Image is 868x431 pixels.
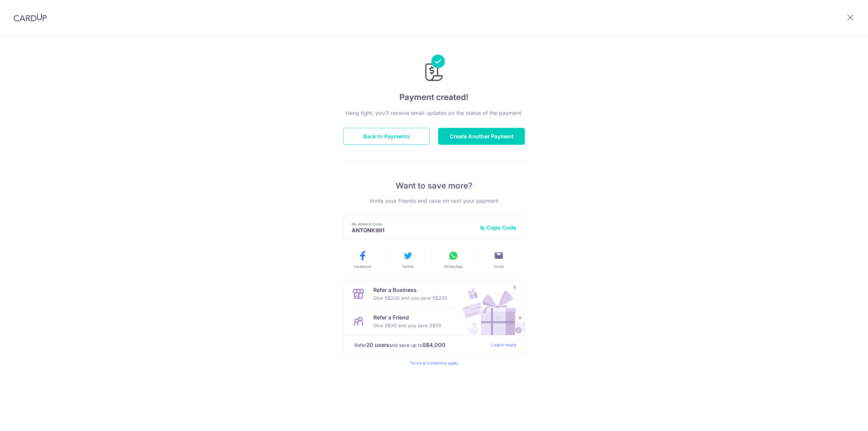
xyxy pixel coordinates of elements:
button: Back to Payments [343,128,430,145]
a: Learn more [491,341,516,349]
button: Create Another Payment [438,128,525,145]
button: Twitter [388,250,428,269]
p: My Referral Code [352,221,474,227]
strong: 20 users [366,341,389,349]
span: Email [494,264,504,269]
img: Payments [423,55,445,83]
p: Want to save more? [343,180,525,191]
img: Refer [456,280,525,335]
p: Refer a Business [373,286,448,294]
iframe: Opens a widget where you can find more information [825,411,861,428]
p: Invite your friends and save on next your payment [343,197,525,205]
img: CardUp [14,14,47,22]
strong: S$4,000 [422,341,446,349]
p: Give S$200 and you save S$200 [373,294,448,302]
p: Refer and save up to [354,341,486,349]
button: Email [479,250,519,269]
p: Hang tight, you’ll receive email updates on the status of the payment. [343,109,525,117]
span: Twitter [402,264,414,269]
p: Give S$30 and you save S$30 [373,321,441,330]
a: Terms & Conditions apply [410,360,458,366]
p: ANTONK991 [352,227,474,234]
p: Refer a Friend [373,313,441,321]
h4: Payment created! [343,91,525,103]
button: WhatsApp [433,250,473,269]
button: Copy Code [480,224,516,231]
span: Facebook [354,264,371,269]
span: WhatsApp [444,264,463,269]
button: Facebook [342,250,382,269]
